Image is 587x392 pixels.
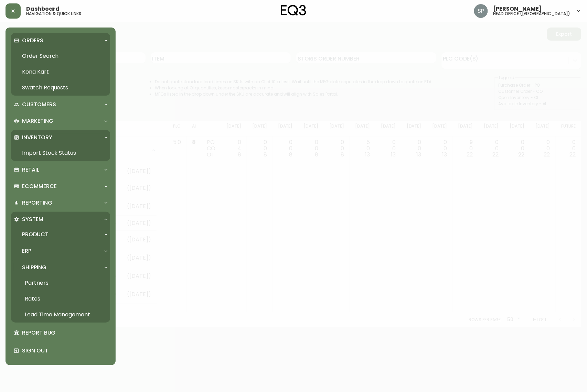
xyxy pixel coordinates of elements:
p: Report Bug [22,329,107,337]
a: Import Stock Status [11,145,110,161]
div: Shipping [11,260,110,275]
div: Sign Out [11,342,110,360]
p: ERP [22,247,31,255]
a: Lead Time Management [11,307,110,323]
a: Swatch Requests [11,80,110,96]
p: Retail [22,166,39,174]
img: logo [281,5,306,16]
h5: head office ([GEOGRAPHIC_DATA]) [493,12,570,16]
div: Retail [11,162,110,177]
div: Product [11,227,110,242]
div: Customers [11,97,110,112]
p: Reporting [22,199,52,207]
div: Reporting [11,195,110,210]
p: Orders [22,37,43,44]
p: Sign Out [22,347,107,355]
a: Kona Kart [11,64,110,80]
p: System [22,216,43,223]
p: Customers [22,101,56,108]
p: Marketing [22,117,53,125]
span: Dashboard [26,6,60,12]
p: Shipping [22,264,46,271]
div: Inventory [11,130,110,145]
div: ERP [11,243,110,259]
a: Partners [11,275,110,291]
a: Rates [11,291,110,307]
h5: navigation & quick links [26,12,81,16]
a: Order Search [11,48,110,64]
div: Marketing [11,113,110,129]
span: [PERSON_NAME] [493,6,542,12]
p: Ecommerce [22,183,57,190]
p: Inventory [22,134,52,141]
img: 0cb179e7bf3690758a1aaa5f0aafa0b4 [474,4,488,18]
div: System [11,212,110,227]
div: Ecommerce [11,179,110,194]
div: Orders [11,33,110,48]
p: Product [22,231,49,238]
div: Report Bug [11,324,110,342]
